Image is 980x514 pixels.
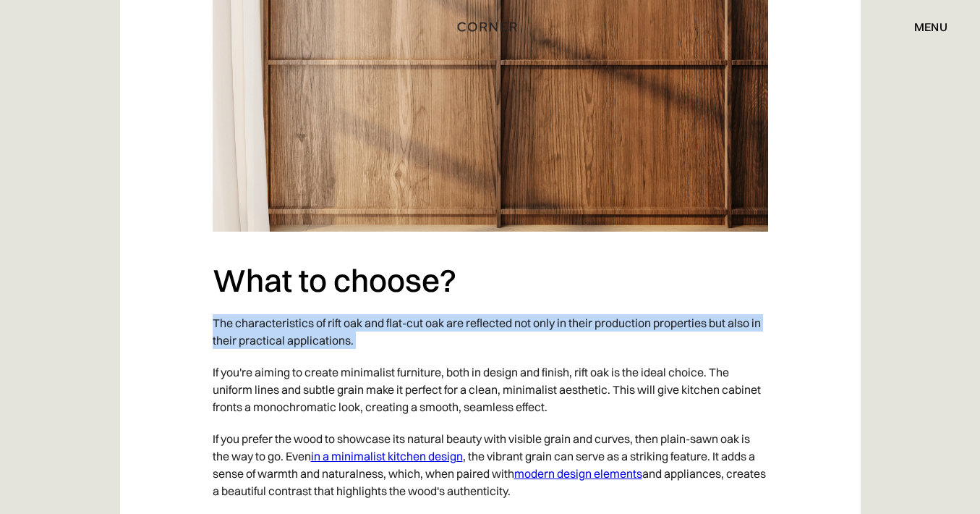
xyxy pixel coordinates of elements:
div: menu [914,21,947,33]
p: If you're aiming to create minimalist furniture, both in design and finish, rift oak is the ideal... [213,356,768,423]
a: home [451,17,529,36]
p: If you prefer the wood to showcase its natural beauty with visible grain and curves, then plain-s... [213,423,768,507]
a: modern design elements [514,466,642,481]
h2: What to choose? [213,261,768,300]
a: in a minimalist kitchen design [311,449,463,463]
div: menu [900,14,947,39]
p: The characteristics of rift oak and flat-cut oak are reflected not only in their production prope... [213,307,768,356]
